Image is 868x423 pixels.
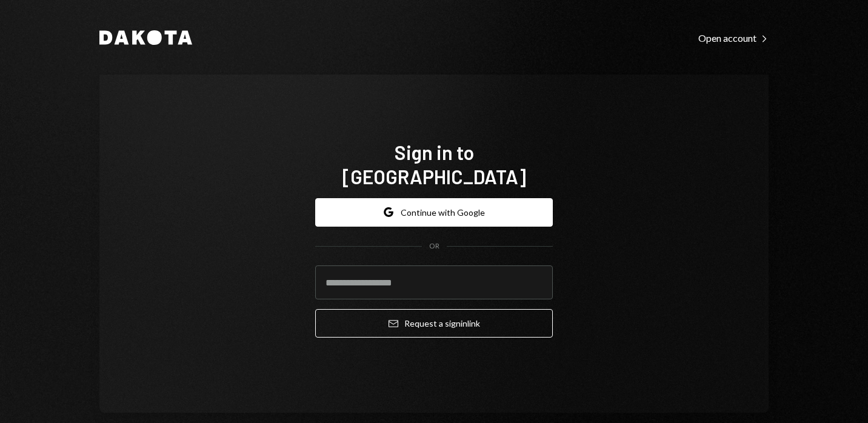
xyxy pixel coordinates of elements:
button: Continue with Google [315,198,553,227]
button: Request a signinlink [315,309,553,338]
a: Open account [698,31,769,44]
div: Open account [698,32,769,44]
div: OR [429,241,439,251]
h1: Sign in to [GEOGRAPHIC_DATA] [315,140,553,188]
